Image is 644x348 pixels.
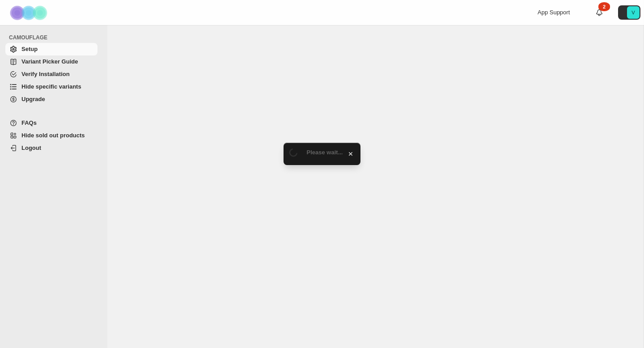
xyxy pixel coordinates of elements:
span: App Support [538,9,570,16]
span: FAQs [21,119,37,126]
span: Logout [21,144,41,151]
img: Camouflage [7,0,52,25]
a: Upgrade [5,93,97,106]
a: 2 [595,8,604,17]
span: Verify Installation [21,71,70,77]
span: Hide specific variants [21,83,81,90]
span: Upgrade [21,96,45,102]
a: Variant Picker Guide [5,55,97,68]
text: V [631,10,635,15]
a: Logout [5,142,97,154]
span: Variant Picker Guide [21,58,78,65]
div: 2 [598,2,610,11]
button: Avatar with initials V [618,5,640,20]
span: Setup [21,46,38,52]
a: Setup [5,43,97,55]
a: Hide sold out products [5,129,97,142]
a: Verify Installation [5,68,97,81]
span: Please wait... [307,149,343,156]
span: Hide sold out products [21,132,85,139]
span: CAMOUFLAGE [9,34,101,41]
a: FAQs [5,117,97,129]
a: Hide specific variants [5,81,97,93]
span: Avatar with initials V [627,6,640,19]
